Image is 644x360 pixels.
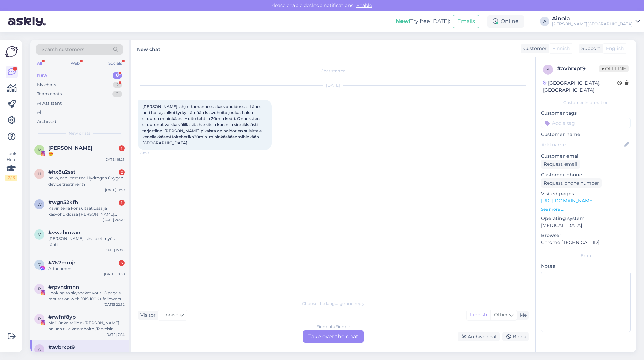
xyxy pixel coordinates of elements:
div: Customer [521,45,547,52]
div: Looking to skyrocket your IG page’s reputation with 10K-100K+ followers instantly? 🚀 🔥 HQ Followe... [48,290,125,302]
span: New chats [69,130,90,136]
span: a [547,67,550,72]
span: English [606,45,624,52]
span: 20:39 [140,150,165,155]
div: 1 [119,145,125,151]
button: Emails [453,15,479,28]
div: 2 [119,169,125,175]
p: Customer name [541,131,631,138]
div: AI Assistant [37,100,62,107]
div: [DATE] 7:54 [105,332,125,337]
div: [GEOGRAPHIC_DATA], [GEOGRAPHIC_DATA] [543,80,617,94]
img: Askly Logo [5,45,18,58]
a: Ainola[PERSON_NAME][GEOGRAPHIC_DATA] [552,16,640,27]
a: [URL][DOMAIN_NAME] [541,198,594,204]
div: Support [579,45,600,52]
span: r [38,286,41,291]
p: Visited pages [541,190,631,197]
div: 2 / 3 [5,175,17,181]
span: Offline [599,65,629,72]
div: [DATE] 11:39 [105,187,125,192]
span: #rwfnf8yp [48,314,76,320]
span: #avbrxpt9 [48,344,75,350]
span: Enable [354,2,374,8]
div: [DATE] 16:25 [104,157,125,162]
span: h [38,171,41,176]
div: 2 [113,82,122,88]
div: Customer information [541,100,631,106]
div: New [37,72,47,79]
div: Online [487,15,524,28]
span: Search customers [42,46,84,53]
div: All [37,109,43,116]
label: New chat [137,44,160,53]
div: Archive chat [458,332,500,341]
div: All [36,59,43,68]
div: Block [502,332,529,341]
p: Customer tags [541,110,631,117]
div: Archived [37,118,56,125]
p: Customer phone [541,171,631,178]
span: Finnish [161,311,178,319]
span: v [38,232,41,237]
div: Web [69,59,81,68]
span: w [37,202,42,207]
span: Other [494,312,508,318]
p: Browser [541,232,631,239]
div: 😍 [48,151,125,157]
b: New! [396,18,410,24]
div: Choose the language and reply [138,301,529,307]
div: Finnish [467,310,490,320]
p: Operating system [541,215,631,222]
div: Finnish to Finnish [316,324,350,330]
div: Team chats [37,91,62,97]
span: #vwabmzan [48,229,80,236]
input: Add a tag [541,118,631,128]
div: Me [517,312,527,319]
div: 1 [119,200,125,206]
div: A [540,17,549,26]
div: [DATE] 17:00 [104,248,125,253]
div: Moi! Onko teille e-[PERSON_NAME] haluan tule kasvohoito ,Terveisin [PERSON_NAME] [48,320,125,332]
span: a [38,347,41,352]
span: #rpvndmnn [48,284,79,290]
div: # avbrxpt9 [557,65,599,73]
span: Maija Sulku [48,145,92,151]
div: 8 [113,72,122,79]
div: 0 [112,91,122,97]
div: My chats [37,82,56,88]
div: Ainola [552,16,633,21]
div: [PERSON_NAME][GEOGRAPHIC_DATA] [552,21,633,27]
span: 7 [38,262,41,267]
p: [MEDICAL_DATA] [541,222,631,229]
span: #hx8u2sst [48,169,75,175]
div: [DATE] 22:32 [104,302,125,307]
div: Try free [DATE]: [396,17,450,25]
span: Finnish [552,45,570,52]
p: Customer email [541,153,631,160]
div: [PERSON_NAME], sinä olet myös tähti [48,236,125,248]
span: #wgn52kfh [48,199,78,205]
div: Take over the chat [303,330,364,343]
div: [DATE] [138,82,529,88]
span: #7k7mrnjr [48,260,75,266]
div: [DATE] 10:38 [104,272,125,277]
div: 5 [119,260,125,266]
div: Request phone number [541,178,602,188]
div: Look Here [5,151,17,181]
span: M [38,147,41,152]
p: Chrome [TECHNICAL_ID] [541,239,631,246]
div: Attachment [48,266,125,272]
input: Add name [541,141,623,148]
div: Socials [107,59,123,68]
div: Request email [541,160,580,169]
p: See more ... [541,206,631,212]
div: [DATE] 20:40 [103,217,125,222]
div: hello, can i test ree Hydrogen Oxygen device treatment? [48,175,125,187]
div: Chat started [138,68,529,74]
span: r [38,316,41,321]
p: Notes [541,263,631,270]
span: [PERSON_NAME] lahjoittamannessa kasvohoidossa. Lähes heti hoitaja alkoi tyrkyttämään kasvohoito j... [142,104,263,145]
div: Visitor [138,312,156,319]
div: Extra [541,253,631,259]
